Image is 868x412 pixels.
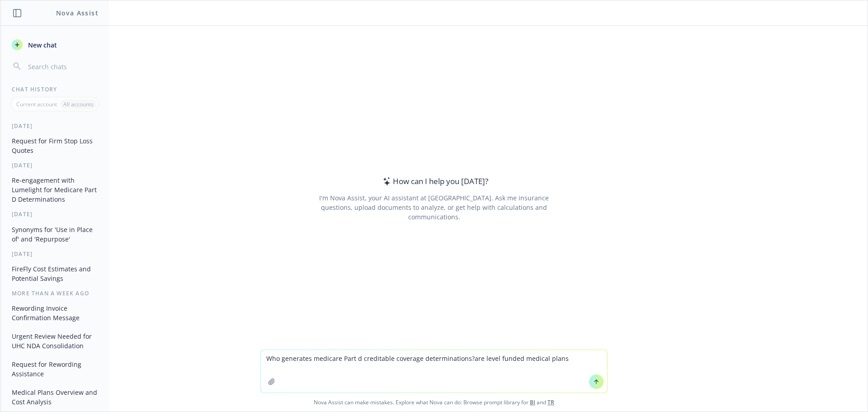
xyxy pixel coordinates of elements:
[1,122,109,130] div: [DATE]
[8,329,102,353] button: Urgent Review Needed for UHC NDA Consolidation
[8,261,102,286] button: FireFly Cost Estimates and Potential Savings
[380,175,488,187] div: How can I help you [DATE]?
[26,60,98,73] input: Search chats
[261,350,607,393] textarea: Who generates medicare Part d creditable coverage determinations?are level funded medical plans
[1,210,109,218] div: [DATE]
[4,393,864,412] span: Nova Assist can make mistakes. Explore what Nova can do: Browse prompt library for and
[547,398,554,406] a: TR
[16,100,57,108] p: Current account
[8,301,102,325] button: Rewording Invoice Confirmation Message
[530,398,535,406] a: BI
[8,173,102,207] button: Re-engagement with Lumelight for Medicare Part D Determinations
[56,8,99,18] h1: Nova Assist
[8,222,102,246] button: Synonyms for 'Use in Place of' and 'Repurpose'
[8,37,102,53] button: New chat
[8,385,102,409] button: Medical Plans Overview and Cost Analysis
[63,100,94,108] p: All accounts
[1,289,109,297] div: More than a week ago
[1,85,109,93] div: Chat History
[1,161,109,169] div: [DATE]
[1,250,109,258] div: [DATE]
[26,40,57,50] span: New chat
[8,357,102,381] button: Request for Rewording Assistance
[307,193,561,222] div: I'm Nova Assist, your AI assistant at [GEOGRAPHIC_DATA]. Ask me insurance questions, upload docum...
[8,133,102,158] button: Request for Firm Stop Loss Quotes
